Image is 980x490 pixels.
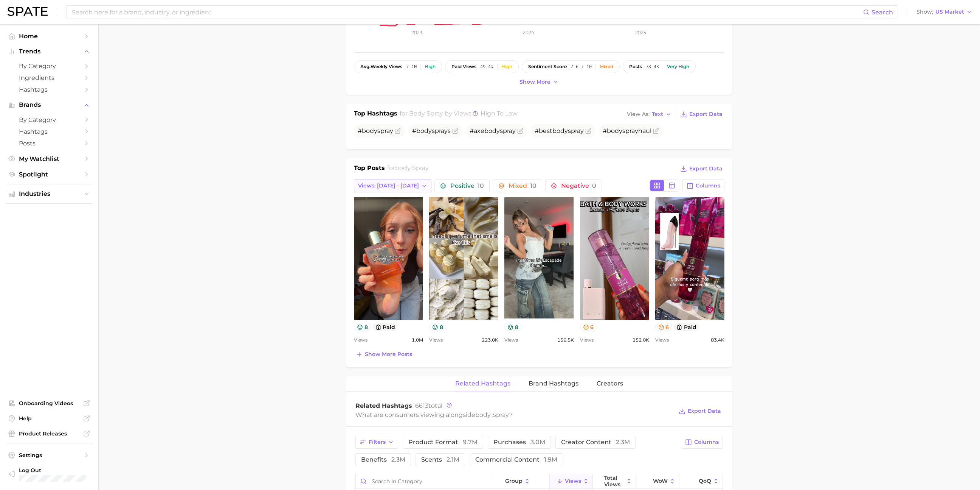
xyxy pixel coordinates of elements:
[678,109,724,120] button: Export Data
[19,74,79,81] span: Ingredients
[355,436,398,449] button: Filters
[673,323,699,331] button: paid
[585,128,591,134] button: Flag as miscategorized or irrelevant
[372,323,399,331] button: paid
[517,128,523,134] button: Flag as miscategorized or irrelevant
[354,164,385,175] h1: Top Posts
[6,60,92,72] a: by Category
[416,127,432,134] span: body
[478,182,484,189] span: 10
[354,323,371,331] button: 8
[653,478,668,484] span: WoW
[412,336,423,345] span: 1.0m
[425,64,436,69] div: High
[871,9,893,16] span: Search
[358,183,419,189] span: Views: [DATE] - [DATE]
[544,456,557,463] span: 1.9m
[916,10,933,14] span: Show
[561,439,630,445] span: creator content
[482,336,498,345] span: 223.0k
[19,190,79,197] span: Industries
[629,64,642,69] span: posts
[395,164,429,172] span: body spray
[6,99,92,111] button: Brands
[655,323,672,331] button: 6
[696,183,720,189] span: Columns
[557,336,574,345] span: 156.5k
[71,6,863,19] input: Search here for a brand, industry, or ingredient
[19,155,79,162] span: My Watchlist
[19,116,79,123] span: by Category
[653,128,659,134] button: Flag as miscategorized or irrelevant
[400,109,518,120] h2: for by Views
[8,7,48,16] img: SPATE
[565,478,581,484] span: Views
[652,112,663,116] span: Text
[646,64,659,69] span: 73.4k
[19,48,79,55] span: Trends
[678,164,724,174] button: Export Data
[935,10,964,14] span: US Market
[6,153,92,165] a: My Watchlist
[519,79,550,85] span: Show more
[6,30,92,42] a: Home
[481,110,518,117] span: high to low
[391,456,405,463] span: 2.3m
[550,474,593,489] button: Views
[19,452,79,459] span: Settings
[604,475,624,487] span: Total Views
[409,110,443,117] span: body spray
[19,62,79,70] span: by Category
[387,164,429,175] h2: for
[580,336,594,345] span: Views
[450,183,484,189] span: Positive
[636,474,679,489] button: WoW
[571,64,592,69] span: 7.6 / 10
[415,402,428,409] span: 6613
[6,137,92,149] a: Posts
[475,457,557,463] span: commercial content
[19,140,79,147] span: Posts
[354,109,397,120] h1: Top Hashtags
[6,169,92,180] a: Spotlight
[19,86,79,93] span: Hashtags
[406,64,417,69] span: 7.1m
[358,127,393,134] span: #
[501,64,512,69] div: High
[600,64,613,69] div: Mixed
[360,64,371,69] abbr: average
[451,64,476,69] span: paid views
[689,165,723,172] span: Export Data
[6,72,92,84] a: Ingredients
[6,398,92,409] a: Onboarding Videos
[415,402,442,409] span: total
[412,127,451,134] span: # s
[484,127,500,134] span: body
[369,439,386,445] span: Filters
[6,428,92,439] a: Product Releases
[475,411,509,418] span: body spray
[607,127,622,134] span: body
[6,46,92,57] button: Trends
[432,127,448,134] span: spray
[492,474,550,489] button: group
[354,349,414,360] button: Show more posts
[463,439,478,446] span: 9.7m
[667,64,689,69] div: Very high
[19,400,79,407] span: Onboarding Videos
[429,323,446,331] button: 8
[500,127,516,134] span: spray
[447,456,459,463] span: 2.1m
[429,336,443,345] span: Views
[452,128,458,134] button: Flag as miscategorized or irrelevant
[682,179,724,192] button: Columns
[535,127,584,134] span: #best
[445,60,519,73] button: paid views49.4%High
[592,182,596,189] span: 0
[528,64,567,69] span: sentiment score
[19,33,79,40] span: Home
[6,449,92,461] a: Settings
[593,474,636,489] button: Total Views
[19,467,86,474] span: Log Out
[518,77,561,87] button: Show more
